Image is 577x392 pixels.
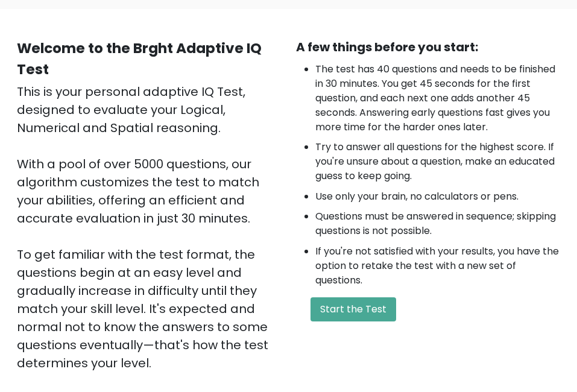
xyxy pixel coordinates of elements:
li: Use only your brain, no calculators or pens. [315,189,561,204]
div: A few things before you start: [296,38,561,56]
b: Welcome to the Brght Adaptive IQ Test [17,39,262,79]
li: The test has 40 questions and needs to be finished in 30 minutes. You get 45 seconds for the firs... [315,62,561,134]
li: Questions must be answered in sequence; skipping questions is not possible. [315,209,561,238]
li: If you're not satisfied with your results, you have the option to retake the test with a new set ... [315,244,561,288]
button: Start the Test [311,297,396,321]
li: Try to answer all questions for the highest score. If you're unsure about a question, make an edu... [315,140,561,183]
